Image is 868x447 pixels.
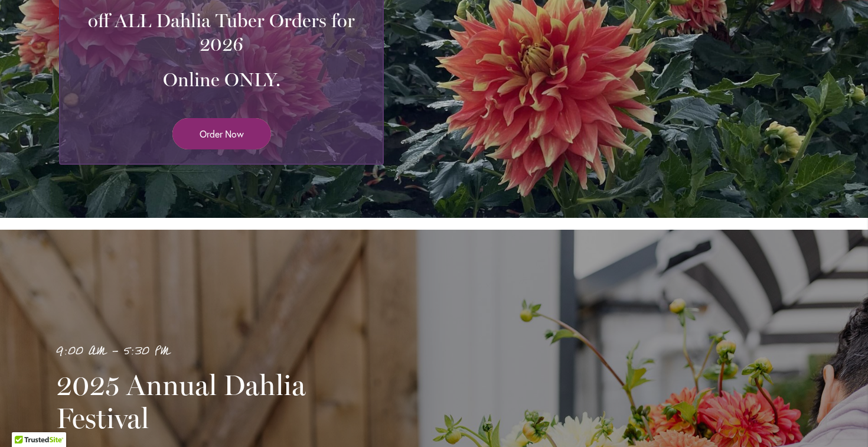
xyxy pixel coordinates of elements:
h3: Online ONLY. [74,68,368,92]
h2: 2025 Annual Dahlia Festival [56,368,381,435]
p: 9:00 AM - 5:30 PM [56,342,381,361]
a: Order Now [172,118,271,149]
span: Order Now [200,127,244,141]
h3: off ALL Dahlia Tuber Orders for 2026 [74,9,368,56]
